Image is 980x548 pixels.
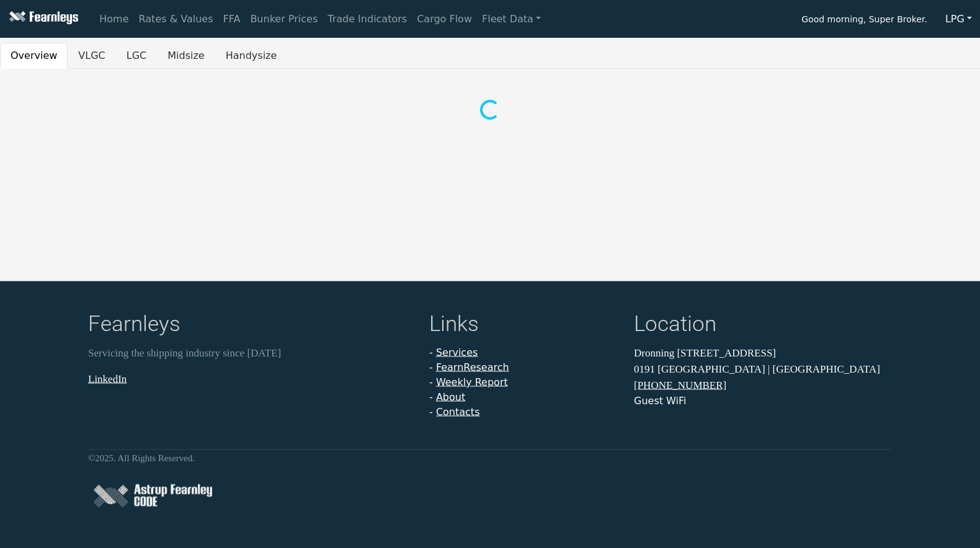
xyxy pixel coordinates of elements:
a: Services [436,347,478,358]
a: Bunker Prices [245,7,323,32]
a: Rates & Values [134,7,218,32]
li: - [429,345,619,360]
a: Fleet Data [477,7,546,32]
a: LinkedIn [88,373,127,384]
h4: Links [429,311,619,340]
li: - [429,405,619,420]
button: LPG [937,7,980,31]
button: Guest WiFi [634,394,686,409]
a: Trade Indicators [323,7,412,32]
button: Handysize [215,43,288,69]
a: FFA [218,7,246,32]
small: © 2025 . All Rights Reserved. [88,453,195,463]
li: - [429,390,619,405]
p: Servicing the shipping industry since [DATE] [88,345,414,361]
li: - [429,375,619,390]
li: - [429,360,619,375]
a: FearnResearch [436,361,509,373]
h4: Fearnleys [88,311,414,340]
p: Dronning [STREET_ADDRESS] [634,345,892,361]
p: 0191 [GEOGRAPHIC_DATA] | [GEOGRAPHIC_DATA] [634,361,892,377]
button: VLGC [68,43,115,69]
a: Contacts [436,406,480,418]
h4: Location [634,311,892,340]
a: Weekly Report [436,376,508,388]
a: Home [94,7,133,32]
a: Cargo Flow [412,7,477,32]
a: About [436,391,465,403]
button: Midsize [157,43,215,69]
a: [PHONE_NUMBER] [634,379,726,391]
img: Fearnleys Logo [6,11,78,27]
span: Good morning, Super Broker. [801,10,927,31]
button: LGC [116,43,157,69]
